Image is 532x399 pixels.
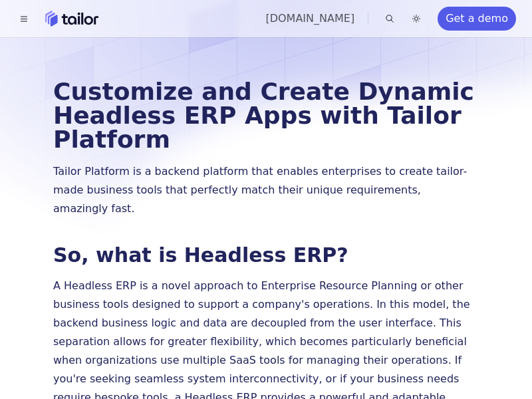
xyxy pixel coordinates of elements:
[45,11,98,27] a: Home
[53,245,479,266] h2: So, what is Headless ERP?
[408,11,424,27] button: Toggle dark mode
[265,12,354,25] a: [DOMAIN_NAME]
[53,162,479,218] p: Tailor Platform is a backend platform that enables enterprises to create tailor-made business too...
[53,80,479,152] h1: Customize and Create Dynamic Headless ERP Apps with Tailor Platform
[438,7,516,31] a: Get a demo
[16,11,32,27] button: Toggle navigation
[382,11,398,27] button: Find something...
